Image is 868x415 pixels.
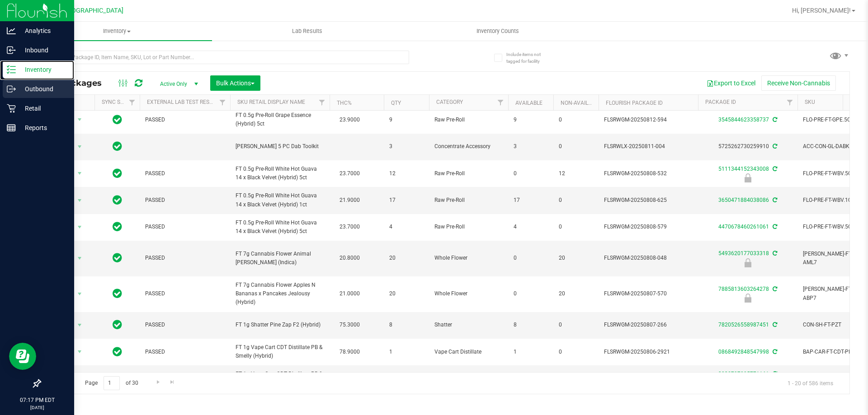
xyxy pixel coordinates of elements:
[559,321,593,329] span: 0
[212,22,402,41] a: Lab Results
[718,322,769,328] a: 7820526558987451
[145,321,225,329] span: PASSED
[74,345,85,358] span: select
[697,294,799,303] div: Launch Hold
[464,27,531,35] span: Inventory Counts
[7,84,16,93] inline-svg: Outbound
[145,254,225,262] span: PASSED
[514,169,548,178] span: 0
[145,289,225,298] span: PASSED
[561,100,601,106] a: Non-Available
[705,99,736,105] a: Package ID
[74,113,85,126] span: select
[7,26,16,35] inline-svg: Analytics
[559,348,593,356] span: 0
[434,196,503,205] span: Raw Pre-Roll
[16,84,70,94] p: Outbound
[389,348,424,356] span: 1
[210,75,260,91] button: Bulk Actions
[74,221,85,233] span: select
[771,250,777,256] span: Sync from Compliance System
[74,167,85,180] span: select
[514,196,548,205] span: 17
[389,196,424,205] span: 17
[151,376,165,388] a: Go to the next page
[718,286,769,292] a: 7885813603264278
[102,99,137,105] a: Sync Status
[697,142,799,151] div: 5725262730259910
[434,348,503,356] span: Vape Cart Distillate
[604,169,693,178] span: FLSRWGM-20250808-532
[514,348,548,356] span: 1
[335,194,364,207] span: 21.9000
[559,196,593,205] span: 0
[436,99,463,105] a: Category
[236,165,324,182] span: FT 0.5g Pre-Roll White Hot Guava 14 x Black Velvet (Hybrid) 5ct
[337,100,352,106] a: THC%
[559,142,593,151] span: 0
[125,95,140,110] a: Filter
[604,116,693,124] span: FLSRWGM-20250812-594
[771,166,777,172] span: Sync from Compliance System
[389,142,424,151] span: 3
[145,196,225,205] span: PASSED
[514,142,548,151] span: 3
[559,116,593,124] span: 0
[604,196,693,205] span: FLSRWGM-20250808-625
[771,117,777,123] span: Sync from Compliance System
[514,116,548,124] span: 9
[771,197,777,203] span: Sync from Compliance System
[47,78,111,88] span: All Packages
[771,322,777,328] span: Sync from Compliance System
[335,113,364,126] span: 23.9000
[506,51,552,65] span: Include items not tagged for facility
[145,223,225,231] span: PASSED
[434,289,503,298] span: Whole Flower
[113,287,122,300] span: In Sync
[389,254,424,262] span: 20
[16,45,70,56] p: Inbound
[77,376,146,390] span: Page of 30
[104,376,120,390] input: 1
[113,194,122,206] span: In Sync
[391,100,401,106] a: Qty
[113,252,122,264] span: In Sync
[559,169,593,178] span: 12
[215,95,230,110] a: Filter
[389,289,424,298] span: 20
[113,318,122,331] span: In Sync
[236,191,324,209] span: FT 0.5g Pre-Roll White Hot Guava 14 x Black Velvet (Hybrid) 1ct
[604,254,693,262] span: FLSRWGM-20250808-048
[559,289,593,298] span: 20
[4,404,70,411] p: [DATE]
[166,376,179,388] a: Go to the last page
[40,51,409,64] input: Search Package ID, Item Name, SKU, Lot or Part Number...
[559,223,593,231] span: 0
[335,220,364,233] span: 23.7000
[434,254,503,262] span: Whole Flower
[236,142,324,151] span: [PERSON_NAME] 5 PC Dab Toolkit
[335,167,364,180] span: 23.7000
[113,167,122,180] span: In Sync
[780,376,840,390] span: 1 - 20 of 586 items
[718,117,769,123] a: 3545844623358737
[389,116,424,124] span: 9
[16,103,70,114] p: Retail
[74,319,85,331] span: select
[783,95,797,110] a: Filter
[7,65,16,74] inline-svg: Inventory
[771,224,777,230] span: Sync from Compliance System
[771,371,777,377] span: Sync from Compliance System
[335,287,364,300] span: 21.0000
[335,252,364,265] span: 20.8000
[718,197,769,203] a: 3650471884038086
[236,219,324,236] span: FT 0.5g Pre-Roll White Hot Guava 14 x Black Velvet (Hybrid) 5ct
[7,104,16,113] inline-svg: Retail
[74,194,85,207] span: select
[74,288,85,300] span: select
[604,321,693,329] span: FLSRWGM-20250807-266
[145,348,225,356] span: PASSED
[515,100,542,106] a: Available
[216,79,255,87] span: Bulk Actions
[604,142,693,151] span: FLSRWLX-20250811-004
